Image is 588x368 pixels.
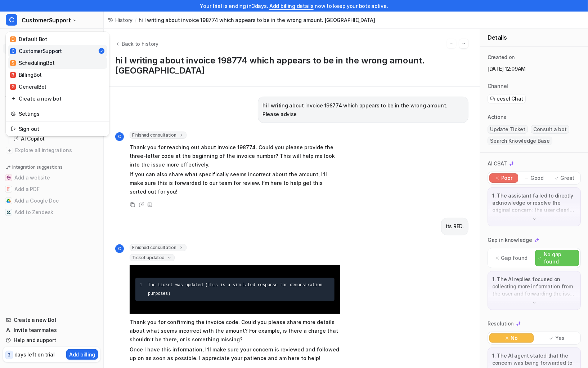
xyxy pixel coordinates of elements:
span: S [10,60,16,66]
span: C [6,14,17,26]
div: GeneralBot [10,83,46,90]
div: CustomerSupport [10,47,62,55]
span: G [10,84,16,90]
div: BillingBot [10,71,42,79]
div: SchedulingBot [10,59,54,67]
img: reset [11,125,16,133]
a: Sign out [8,123,107,135]
img: reset [11,95,16,102]
span: D [10,36,16,42]
div: CCustomerSupport [6,32,109,136]
a: Create a new bot [8,93,107,105]
span: CustomerSupport [22,15,71,25]
span: C [10,48,16,54]
span: B [10,72,16,78]
img: reset [11,110,16,118]
a: Settings [8,108,107,120]
div: Default Bot [10,35,47,43]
